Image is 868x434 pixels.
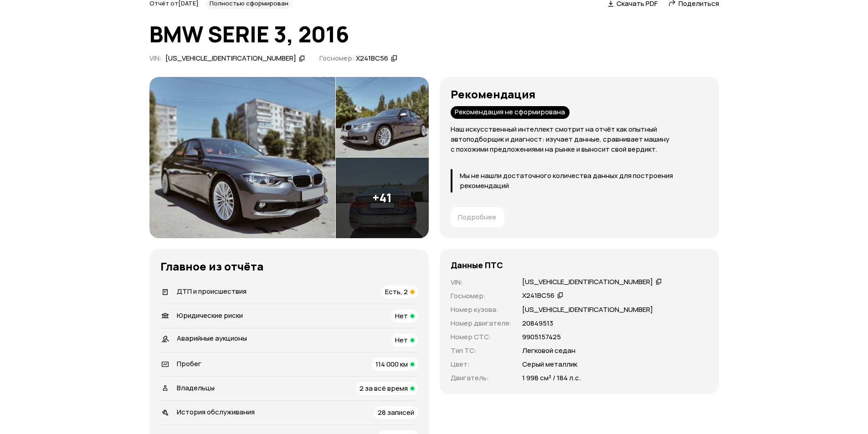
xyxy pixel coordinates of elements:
[451,318,511,328] p: Номер двигателя :
[395,311,408,321] span: Нет
[378,408,414,417] span: 28 записей
[177,311,243,320] span: Юридические риски
[375,359,408,369] span: 114 000 км
[319,53,354,63] span: Госномер:
[177,286,247,296] span: ДТП и происшествия
[356,54,388,63] div: Х241ВС56
[160,260,418,273] h3: Главное из отчёта
[177,333,247,343] span: Аварийные аукционы
[451,277,511,287] p: VIN :
[451,106,570,119] div: Рекомендация не сформирована
[451,305,511,315] p: Номер кузова :
[522,305,653,315] p: [US_VEHICLE_IDENTIFICATION_NUMBER]
[451,332,511,342] p: Номер СТС :
[149,53,162,63] span: VIN :
[451,124,708,154] p: Наш искусственный интеллект смотрит на отчёт как опытный автоподборщик и диагност: изучает данные...
[522,359,577,369] p: Серый металлик
[522,332,561,342] p: 9905157425
[460,171,708,191] p: Мы не нашли достаточного количества данных для построения рекомендаций
[522,291,555,301] div: Х241ВС56
[385,287,408,296] span: Есть, 2
[177,383,215,393] span: Владельцы
[451,88,708,101] h3: Рекомендация
[522,318,553,328] p: 20849513
[177,359,201,368] span: Пробег
[177,407,255,417] span: История обслуживания
[522,277,653,287] div: [US_VEHICLE_IDENTIFICATION_NUMBER]
[149,22,719,46] h1: BMW SERIE 3, 2016
[522,346,575,356] p: Легковой седан
[395,335,408,345] span: Нет
[451,346,511,356] p: Тип ТС :
[451,373,511,383] p: Двигатель :
[165,54,296,63] div: [US_VEHICLE_IDENTIFICATION_NUMBER]
[360,383,408,393] span: 2 за всё время
[451,359,511,369] p: Цвет :
[451,260,503,270] h4: Данные ПТС
[522,373,581,383] p: 1 998 см³ / 184 л.с.
[451,291,511,301] p: Госномер :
